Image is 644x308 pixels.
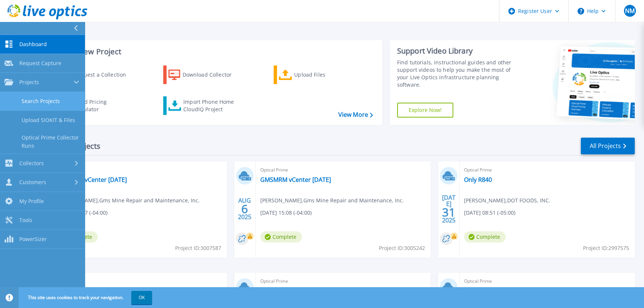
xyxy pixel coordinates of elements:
[464,209,515,217] span: [DATE] 08:51 (-05:00)
[241,206,248,212] span: 6
[338,111,373,118] a: View More
[397,103,454,118] a: Explore Now!
[625,8,634,14] span: NM
[442,195,456,222] div: [DATE] 2025
[175,244,221,252] span: Project ID: 3007587
[183,98,241,113] div: Import Phone Home CloudIQ Project
[397,59,521,89] div: Find tutorials, instructional guides and other support videos to help you make the most of your L...
[20,291,152,304] span: This site uses cookies to track your navigation.
[238,195,252,222] div: AUG 2025
[464,166,630,174] span: Optical Prime
[19,60,61,67] span: Request Capture
[581,138,635,154] a: All Projects
[260,166,426,174] span: Optical Prime
[260,209,312,217] span: [DATE] 15:08 (-04:00)
[260,231,302,243] span: Complete
[583,244,629,252] span: Project ID: 2997575
[56,166,222,174] span: Optical Prime
[442,209,455,215] span: 31
[19,198,44,205] span: My Profile
[56,277,222,285] span: Optical Prime
[56,196,200,205] span: [PERSON_NAME] , Gms Mine Repair and Maintenance, Inc.
[260,176,331,183] a: GMSMRM vCenter [DATE]
[464,277,630,285] span: Optical Prime
[294,67,354,82] div: Upload Files
[260,277,426,285] span: Optical Prime
[19,179,46,186] span: Customers
[19,41,47,48] span: Dashboard
[19,217,32,224] span: Tools
[163,65,246,84] a: Download Collector
[464,231,506,243] span: Complete
[379,244,425,252] span: Project ID: 3005242
[464,196,550,205] span: [PERSON_NAME] , DOT FOODS, INC.
[274,65,357,84] a: Upload Files
[56,176,127,183] a: GMSMRM vCenter [DATE]
[53,65,136,84] a: Request a Collection
[183,67,242,82] div: Download Collector
[464,176,492,183] a: Only R840
[19,236,47,243] span: PowerSizer
[397,46,521,56] div: Support Video Library
[260,196,404,205] span: [PERSON_NAME] , Gms Mine Repair and Maintenance, Inc.
[74,67,133,82] div: Request a Collection
[73,98,132,113] div: Cloud Pricing Calculator
[53,96,136,115] a: Cloud Pricing Calculator
[19,160,44,167] span: Collectors
[131,291,152,304] button: OK
[53,48,373,56] h3: Start a New Project
[19,79,39,86] span: Projects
